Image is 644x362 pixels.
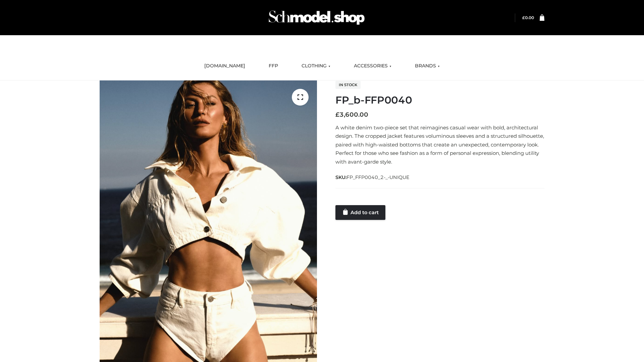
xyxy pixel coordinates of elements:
img: Schmodel Admin 964 [266,4,367,31]
p: A white denim two-piece set that reimagines casual wear with bold, architectural design. The crop... [335,123,544,166]
bdi: 3,600.00 [335,111,368,118]
bdi: 0.00 [522,15,534,20]
a: Add to cart [335,205,385,220]
span: In stock [335,81,361,89]
a: BRANDS [410,59,445,73]
span: £ [335,111,339,118]
a: ACCESSORIES [349,59,396,73]
a: CLOTHING [297,59,335,73]
a: [DOMAIN_NAME] [199,59,250,73]
span: £ [522,15,525,20]
h1: FP_b-FFP0040 [335,94,544,106]
span: SKU: [335,173,410,181]
a: FFP [264,59,283,73]
a: £0.00 [522,15,534,20]
span: FP_FFP0040_2-_-UNIQUE [346,174,410,180]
